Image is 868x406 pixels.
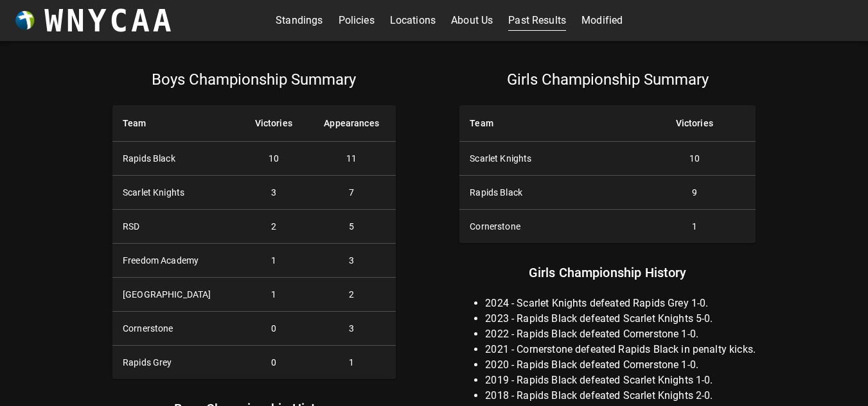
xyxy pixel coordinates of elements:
[307,210,395,244] td: 5
[633,105,756,142] th: Victories
[44,3,174,38] h3: WNYCAA
[240,244,307,278] td: 1
[485,357,756,373] li: 2020 - Rapids Black defeated Cornerstone 1-0.
[112,244,240,278] th: Freedom Academy
[240,346,307,380] td: 0
[307,142,395,176] td: 11
[459,262,756,283] p: Girls Championship History
[633,176,756,210] td: 9
[485,296,756,311] li: 2024 - Scarlet Knights defeated Rapids Grey 1-0.
[240,210,307,244] td: 2
[633,142,756,176] td: 10
[240,278,307,312] td: 1
[240,142,307,176] td: 10
[508,10,566,31] a: Past Results
[240,312,307,346] td: 0
[112,69,396,90] p: Boys Championship Summary
[459,210,633,244] th: Cornerstone
[581,10,623,31] a: Modified
[485,373,756,388] li: 2019 - Rapids Black defeated Scarlet Knights 1-0.
[307,346,395,380] td: 1
[15,11,35,30] img: wnycaaBall.png
[485,342,756,357] li: 2021 - Cornerstone defeated Rapids Black in penalty kicks.
[459,142,633,176] th: Scarlet Knights
[112,346,240,380] th: Rapids Grey
[240,176,307,210] td: 3
[112,278,240,312] th: [GEOGRAPHIC_DATA]
[485,311,756,326] li: 2023 - Rapids Black defeated Scarlet Knights 5-0.
[112,176,240,210] th: Scarlet Knights
[485,326,756,342] li: 2022 - Rapids Black defeated Cornerstone 1-0.
[633,210,756,244] td: 1
[459,105,633,142] th: Team
[112,210,240,244] th: RSD
[112,105,240,142] th: Team
[459,176,633,210] th: Rapids Black
[459,69,756,90] p: Girls Championship Summary
[307,312,395,346] td: 3
[276,10,323,31] a: Standings
[390,10,436,31] a: Locations
[112,142,240,176] th: Rapids Black
[307,105,395,142] th: Appearances
[485,388,756,403] li: 2018 - Rapids Black defeated Scarlet Knights 2-0.
[307,278,395,312] td: 2
[307,176,395,210] td: 7
[240,105,307,142] th: Victories
[451,10,493,31] a: About Us
[339,10,375,31] a: Policies
[112,312,240,346] th: Cornerstone
[307,244,395,278] td: 3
